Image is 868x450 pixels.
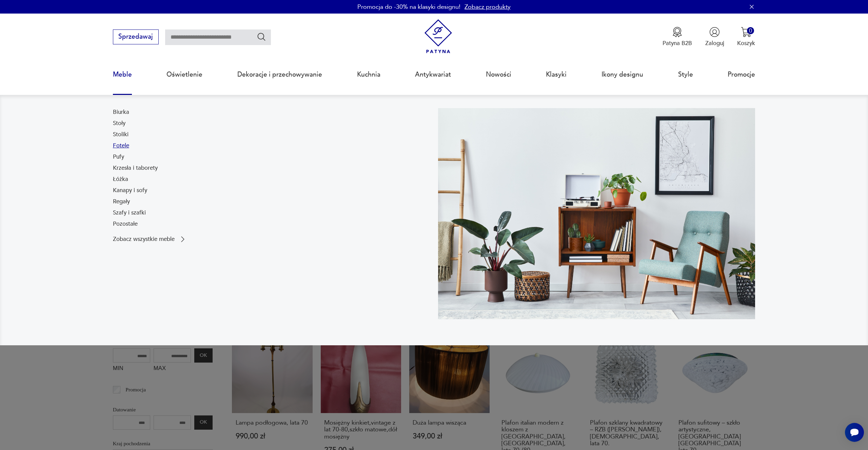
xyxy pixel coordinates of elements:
p: Patyna B2B [663,39,692,47]
img: 969d9116629659dbb0bd4e745da535dc.jpg [438,108,755,319]
a: Nowości [486,59,511,90]
p: Koszyk [737,39,755,47]
p: Promocja do -30% na klasyki designu! [357,3,460,11]
button: Szukaj [257,32,267,42]
a: Kuchnia [357,59,380,90]
a: Ikona medaluPatyna B2B [663,27,692,47]
a: Klasyki [546,59,567,90]
button: Zaloguj [705,27,724,47]
iframe: Smartsupp widget button [845,423,864,442]
a: Style [678,59,693,90]
a: Ikony designu [601,59,643,90]
img: Ikona koszyka [741,27,751,37]
a: Biurka [113,108,129,116]
a: Pufy [113,153,124,161]
button: 0Koszyk [737,27,755,47]
img: Patyna - sklep z meblami i dekoracjami vintage [421,19,455,54]
button: Sprzedawaj [113,29,159,44]
a: Stoliki [113,130,129,139]
a: Szafy i szafki [113,209,146,217]
p: Zobacz wszystkie meble [113,237,175,242]
a: Stoły [113,119,125,127]
div: 0 [747,27,754,34]
a: Zobacz produkty [465,3,511,11]
img: Ikona medalu [672,27,683,37]
a: Pozostałe [113,220,138,228]
button: Patyna B2B [663,27,692,47]
a: Fotele [113,142,129,150]
p: Zaloguj [705,39,724,47]
a: Łóżka [113,175,128,183]
a: Zobacz wszystkie meble [113,235,187,243]
a: Meble [113,59,132,90]
a: Krzesła i taborety [113,164,158,172]
a: Dekoracje i przechowywanie [237,59,322,90]
a: Sprzedawaj [113,35,159,40]
a: Oświetlenie [166,59,202,90]
a: Antykwariat [415,59,451,90]
a: Promocje [728,59,755,90]
a: Kanapy i sofy [113,186,147,195]
a: Regały [113,198,130,206]
img: Ikonka użytkownika [709,27,720,37]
